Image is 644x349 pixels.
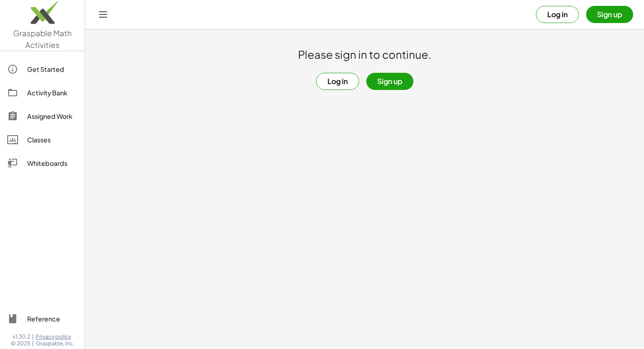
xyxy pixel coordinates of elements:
[4,58,81,80] a: Get Started
[4,82,81,104] a: Activity Bank
[536,6,579,23] button: Log in
[32,333,34,340] span: |
[4,308,81,330] a: Reference
[13,333,30,340] span: v1.30.2
[316,73,359,90] button: Log in
[27,134,77,145] div: Classes
[366,73,413,90] button: Sign up
[298,47,431,62] h1: Please sign in to continue.
[27,111,77,122] div: Assigned Work
[586,6,633,23] button: Sign up
[27,64,77,75] div: Get Started
[96,7,110,22] button: Toggle navigation
[36,340,74,347] span: Graspable, Inc.
[27,87,77,98] div: Activity Bank
[27,313,77,324] div: Reference
[4,152,81,174] a: Whiteboards
[32,340,34,347] span: |
[11,340,30,347] span: © 2025
[36,333,74,340] a: Privacy policy
[4,129,81,151] a: Classes
[4,105,81,127] a: Assigned Work
[27,158,77,169] div: Whiteboards
[13,28,72,50] span: Graspable Math Activities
